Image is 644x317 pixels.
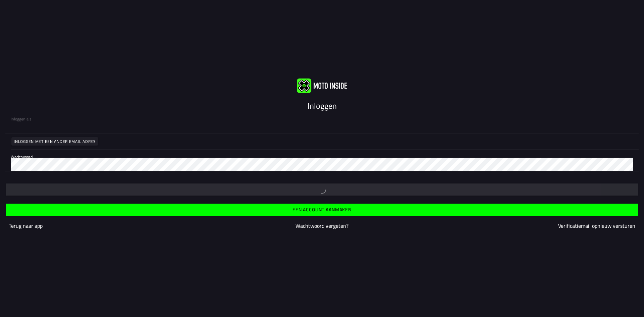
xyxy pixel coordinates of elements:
[296,222,348,230] a: Wachtwoord vergeten?
[558,222,635,230] a: Verificatiemail opnieuw versturen
[6,204,638,216] ion-button: Een account aanmaken
[308,100,337,112] ion-text: Inloggen
[11,137,98,146] ion-button: Inloggen met een ander email adres
[9,222,43,230] a: Terug naar app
